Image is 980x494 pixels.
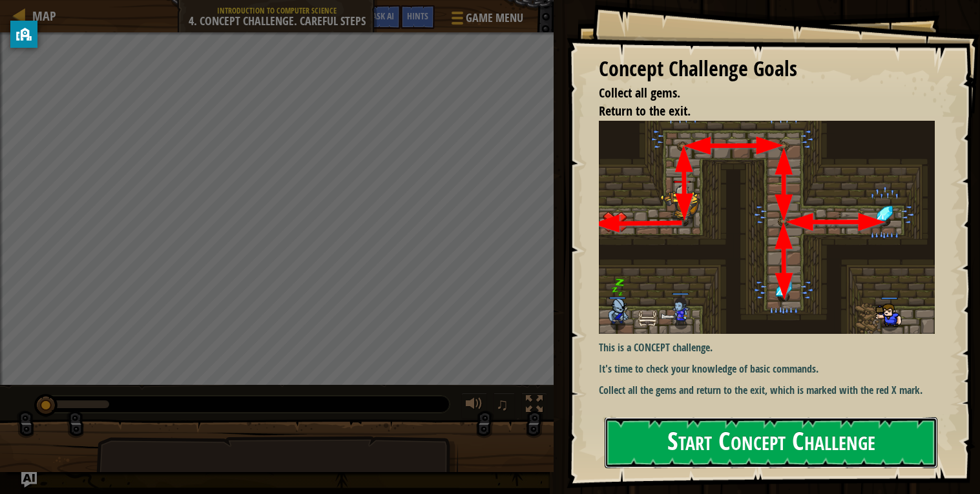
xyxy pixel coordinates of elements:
[441,5,531,36] button: Game Menu
[10,21,37,48] button: privacy banner
[461,393,487,419] button: Adjust volume
[372,10,394,22] span: Ask AI
[366,5,401,29] button: Ask AI
[599,340,935,355] p: This is a CONCEPT challenge.
[521,393,547,419] button: Toggle fullscreen
[583,102,932,121] li: Return to the exit.
[26,7,56,25] a: Map
[494,393,516,419] button: ♫
[599,84,680,101] span: Collect all gems.
[599,362,935,376] p: It's time to check your knowledge of basic commands.
[21,472,37,488] button: Ask AI
[599,54,935,84] div: Concept Challenge Goals
[599,121,935,334] img: First assesment
[32,7,56,25] span: Map
[583,84,932,103] li: Collect all gems.
[599,102,691,119] span: Return to the exit.
[407,10,428,22] span: Hints
[599,383,935,398] p: Collect all the gems and return to the exit, which is marked with the red X mark.
[466,10,523,26] span: Game Menu
[496,395,509,414] span: ♫
[605,417,937,468] button: Start Concept Challenge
